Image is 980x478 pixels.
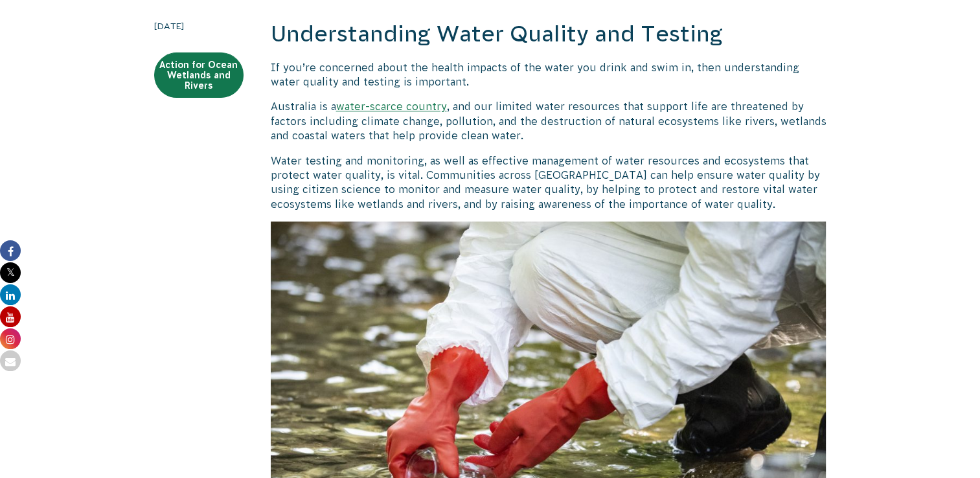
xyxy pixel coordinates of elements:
[271,99,826,142] p: Australia is a , and our limited water resources that support life are threatened by factors incl...
[154,19,244,33] time: [DATE]
[271,60,826,89] p: If you’re concerned about the health impacts of the water you drink and swim in, then understandi...
[336,100,447,112] a: water-scarce country
[154,52,244,98] a: Action for Ocean Wetlands and Rivers
[271,19,826,50] h2: Understanding Water Quality and Testing
[271,154,826,212] p: Water testing and monitoring, as well as effective management of water resources and ecosystems t...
